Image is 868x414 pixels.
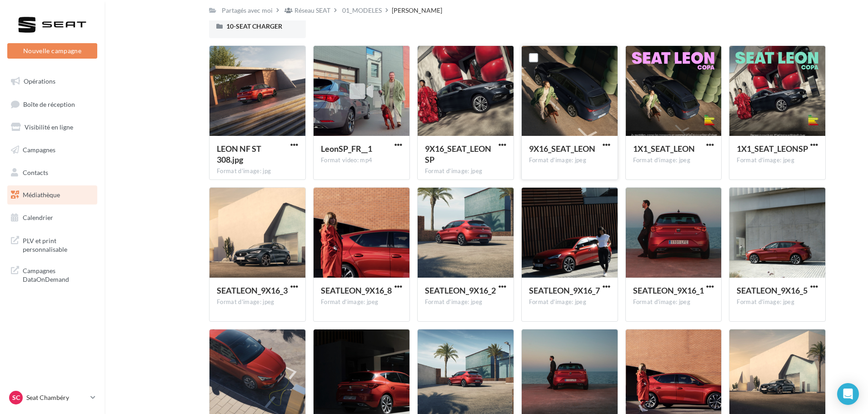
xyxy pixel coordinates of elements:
[737,144,808,154] span: 1X1_SEAT_LEONSP
[321,156,402,165] div: Format video: mp4
[222,6,273,15] div: Partagés avec moi
[529,285,600,295] span: SEATLEON_9X16_7
[217,298,298,306] div: Format d'image: jpeg
[5,118,99,137] a: Visibilité en ligne
[5,208,99,227] a: Calendrier
[5,72,99,91] a: Opérations
[23,214,53,221] span: Calendrier
[425,285,496,295] span: SEATLEON_9X16_2
[23,234,94,254] span: PLV et print personnalisable
[529,156,610,165] div: Format d'image: jpeg
[425,144,491,165] span: 9X16_SEAT_LEONSP
[425,167,506,175] div: Format d'image: jpeg
[737,285,808,295] span: SEATLEON_9X16_5
[5,95,99,114] a: Boîte de réception
[392,6,442,15] div: [PERSON_NAME]
[7,389,97,406] a: SC Seat Chambéry
[24,77,55,85] span: Opérations
[633,285,704,295] span: SEATLEON_9X16_1
[737,298,818,306] div: Format d'image: jpeg
[217,285,288,295] span: SEATLEON_9X16_3
[5,185,99,205] a: Médiathèque
[5,231,99,258] a: PLV et print personnalisable
[217,167,298,175] div: Format d'image: jpg
[23,146,55,154] span: Campagnes
[7,43,97,59] button: Nouvelle campagne
[23,168,48,176] span: Contacts
[529,144,595,154] span: 9X16_SEAT_LEON
[226,22,282,30] span: 10-SEAT CHARGER
[633,144,695,154] span: 1X1_SEAT_LEON
[12,393,20,402] span: SC
[529,298,610,306] div: Format d'image: jpeg
[425,298,506,306] div: Format d'image: jpeg
[342,6,382,15] div: 01_MODELES
[26,393,87,402] p: Seat Chambéry
[633,298,714,306] div: Format d'image: jpeg
[294,6,330,15] div: Réseau SEAT
[321,298,402,306] div: Format d'image: jpeg
[23,191,60,199] span: Médiathèque
[217,144,261,165] span: LEON NF ST 308.jpg
[25,123,73,131] span: Visibilité en ligne
[23,264,94,284] span: Campagnes DataOnDemand
[837,383,859,405] div: Open Intercom Messenger
[23,100,75,108] span: Boîte de réception
[5,140,99,160] a: Campagnes
[633,156,714,165] div: Format d'image: jpeg
[5,261,99,288] a: Campagnes DataOnDemand
[737,156,818,165] div: Format d'image: jpeg
[5,163,99,182] a: Contacts
[321,144,372,154] span: LeonSP_FR__1
[321,285,392,295] span: SEATLEON_9X16_8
